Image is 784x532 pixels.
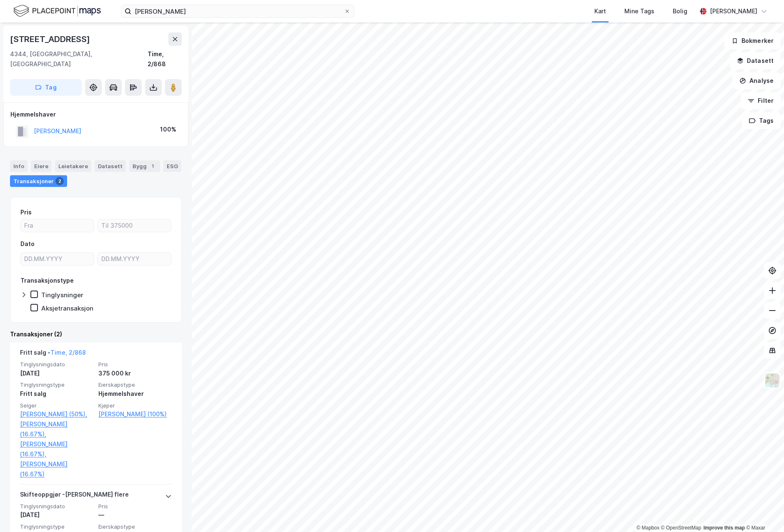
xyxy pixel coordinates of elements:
[20,348,86,361] div: Fritt salg -
[704,525,745,531] a: Improve this map
[20,459,93,479] a: [PERSON_NAME] (16.67%)
[624,6,654,16] div: Mine Tags
[41,291,83,299] div: Tinglysninger
[742,492,784,532] iframe: Chat Widget
[129,160,160,172] div: Bygg
[20,402,93,409] span: Selger
[13,4,101,18] img: logo.f888ab2527a4732fd821a326f86c7f29.svg
[636,525,659,531] a: Mapbox
[131,5,344,17] input: Søk på adresse, matrikkel, gårdeiere, leietakere eller personer
[98,361,172,368] span: Pris
[41,304,93,312] div: Aksjetransaksjon
[95,160,126,172] div: Datasett
[21,219,94,232] input: Fra
[55,160,91,172] div: Leietakere
[741,92,781,109] button: Filter
[594,6,606,16] div: Kart
[10,79,82,96] button: Tag
[98,389,172,399] div: Hjemmelshaver
[148,49,182,69] div: Time, 2/868
[98,510,172,520] div: —
[742,492,784,532] div: Kontrollprogram for chat
[98,523,172,530] span: Eierskapstype
[20,439,93,459] a: [PERSON_NAME] (16.67%),
[20,523,93,530] span: Tinglysningstype
[31,160,52,172] div: Eiere
[710,6,757,16] div: [PERSON_NAME]
[98,381,172,388] span: Eierskapstype
[98,503,172,510] span: Pris
[98,409,172,419] a: [PERSON_NAME] (100%)
[98,368,172,378] div: 375 000 kr
[10,175,67,187] div: Transaksjoner
[764,373,780,388] img: Z
[10,49,148,69] div: 4344, [GEOGRAPHIC_DATA], [GEOGRAPHIC_DATA]
[730,52,781,69] button: Datasett
[10,109,181,119] div: Hjemmelshaver
[732,72,781,89] button: Analyse
[20,207,32,217] div: Pris
[661,525,701,531] a: OpenStreetMap
[10,160,28,172] div: Info
[98,402,172,409] span: Kjøper
[20,361,93,368] span: Tinglysningsdato
[21,253,94,265] input: DD.MM.YYYY
[20,409,93,419] a: [PERSON_NAME] (50%),
[50,349,86,356] a: Time, 2/868
[148,162,157,170] div: 1
[55,177,64,185] div: 2
[20,419,93,439] a: [PERSON_NAME] (16.67%),
[20,368,93,378] div: [DATE]
[20,510,93,520] div: [DATE]
[673,6,687,16] div: Bolig
[10,329,182,339] div: Transaksjoner (2)
[20,276,74,286] div: Transaksjonstype
[20,239,35,249] div: Dato
[20,381,93,388] span: Tinglysningstype
[160,124,176,134] div: 100%
[724,32,781,49] button: Bokmerker
[20,389,93,399] div: Fritt salg
[20,490,129,503] div: Skifteoppgjør - [PERSON_NAME] flere
[98,219,171,232] input: Til 375000
[163,160,181,172] div: ESG
[20,503,93,510] span: Tinglysningsdato
[10,32,92,46] div: [STREET_ADDRESS]
[98,253,171,265] input: DD.MM.YYYY
[742,112,781,129] button: Tags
